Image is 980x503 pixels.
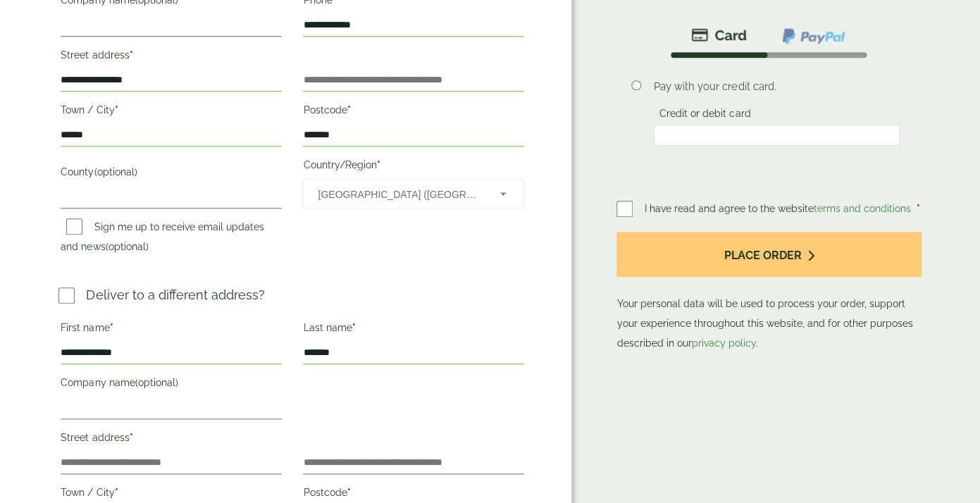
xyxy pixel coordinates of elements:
[129,432,132,443] abbr: required
[135,377,178,388] span: (optional)
[61,45,282,69] label: Street address
[318,180,481,209] span: United Kingdom (UK)
[781,27,846,45] img: ppcp-gateway.png
[109,322,113,333] abbr: required
[114,487,118,498] abbr: required
[61,162,282,186] label: County
[61,318,282,342] label: First name
[94,166,137,178] span: (optional)
[303,318,524,342] label: Last name
[114,104,118,116] abbr: required
[616,232,921,354] p: Your personal data will be used to process your order, support your experience throughout this we...
[303,155,524,179] label: Country/Region
[61,373,282,397] label: Company name
[105,241,148,252] span: (optional)
[352,322,355,333] abbr: required
[654,79,900,94] p: Pay with your credit card.
[303,100,524,124] label: Postcode
[654,108,756,123] label: Credit or debit card
[916,203,919,214] abbr: required
[61,100,282,124] label: Town / City
[303,179,524,209] span: Country/Region
[616,232,921,278] button: Place order
[61,221,263,256] label: Sign me up to receive email updates and news
[813,203,910,214] a: terms and conditions
[347,487,350,498] abbr: required
[129,49,132,61] abbr: required
[61,428,282,452] label: Street address
[376,159,380,170] abbr: required
[66,218,82,235] input: Sign me up to receive email updates and news(optional)
[347,104,350,116] abbr: required
[691,27,747,44] img: stripe.png
[691,337,755,349] a: privacy policy
[658,129,895,142] iframe: Secure card payment input frame
[644,203,913,214] span: I have read and agree to the website
[86,285,264,304] p: Deliver to a different address?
